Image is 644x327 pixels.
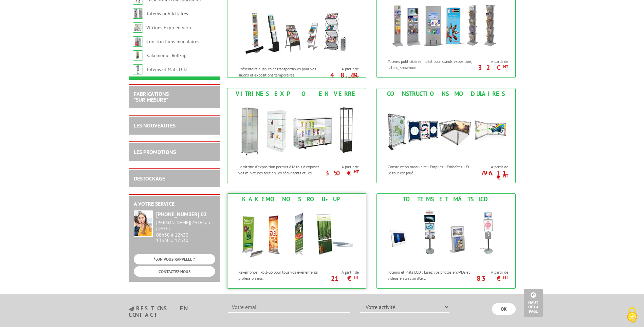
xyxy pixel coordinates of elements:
[321,171,359,175] p: 350 €
[234,99,360,160] img: Vitrines Expo en verre
[470,66,508,70] p: 32 €
[624,307,641,324] img: Cookies (fenêtre modale)
[146,52,187,58] a: Kakémonos Roll-up
[133,50,143,61] img: Kakémonos Roll-up
[321,276,359,280] p: 21 €
[134,266,215,277] a: CONTACTEZ-NOUS
[388,269,472,281] p: Totems et Mâts LCD : Lisez vos photos en JPEG et vidéos en un clin d’œil.
[376,88,516,183] a: Constructions modulaires Constructions modulaires Construction modulaire : Empilez ! Emboîtez ! E...
[146,38,199,45] a: Constructions modulaires
[156,220,215,231] div: [PERSON_NAME][DATE] au [DATE]
[129,306,134,312] img: newsletter.jpg
[134,90,169,103] a: FABRICATIONS"Sur Mesure"
[238,66,323,78] p: Présentoirs pliables et transportables pour vos salons et expositions temporaires.
[133,36,143,47] img: Constructions modulaires
[474,59,508,64] span: A partir de
[238,269,323,281] p: Kakémonos | Roll-up pour tous vos événements professionnels.
[227,88,366,183] a: Vitrines Expo en verre Vitrines Expo en verre La vitrine d'exposition permet à la fois d'exposer ...
[134,175,165,182] a: DESTOCKAGE
[228,301,350,313] input: Votre email
[234,1,360,63] img: Présentoirs transportables
[503,274,508,280] sup: HT
[383,99,509,160] img: Constructions modulaires
[620,304,644,327] button: Cookies (fenêtre modale)
[129,306,218,317] h3: restons en contact
[324,270,359,275] span: A partir de
[133,22,143,33] img: Vitrines Expo en verre
[229,195,364,203] div: Kakémonos Roll-up
[474,164,508,170] span: A partir de
[470,276,508,280] p: 83 €
[146,66,187,72] a: Totems et Mâts LCD
[474,270,508,275] span: A partir de
[503,173,508,179] sup: HT
[134,201,215,207] h2: A votre service
[156,211,207,218] strong: [PHONE_NUMBER] 03
[354,75,359,81] sup: HT
[324,66,359,72] span: A partir de
[388,164,472,175] p: Construction modulaire : Empilez ! Emboîtez ! Et le tour est joué.
[470,171,508,179] p: 796.11 €
[238,164,323,181] p: La vitrine d'exposition permet à la fois d'exposer vos miniatures tout en les sécurisants et les ...
[492,303,516,315] input: OK
[134,210,153,237] img: widget-service.jpg
[229,90,364,98] div: Vitrines Expo en verre
[227,193,366,289] a: Kakémonos Roll-up Kakémonos Roll-up Kakémonos | Roll-up pour tous vos événements professionnels. ...
[503,64,508,69] sup: HT
[379,195,514,203] div: Totems et Mâts LCD
[146,24,192,31] a: Vitrines Expo en verre
[133,8,143,19] img: Totems publicitaires
[383,205,509,266] img: Totems et Mâts LCD
[354,274,359,280] sup: HT
[134,254,215,264] a: ON VOUS RAPPELLE ?
[379,90,514,98] div: Constructions modulaires
[321,73,359,81] p: 48.69 €
[376,193,516,289] a: Totems et Mâts LCD Totems et Mâts LCD Totems et Mâts LCD : Lisez vos photos en JPEG et vidéos en ...
[324,164,359,170] span: A partir de
[388,58,472,70] p: Totems publicitaires : Idéal pour stands exposition, salons, showroom...
[354,169,359,175] sup: HT
[146,11,188,17] a: Totems publicitaires
[134,149,176,155] a: LES PROMOTIONS
[133,64,143,74] img: Totems et Mâts LCD
[134,122,176,129] a: LES NOUVEAUTÉS
[524,289,543,317] a: Haut de la page
[234,205,360,266] img: Kakémonos Roll-up
[156,220,215,243] div: 08h30 à 12h30 13h30 à 17h30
